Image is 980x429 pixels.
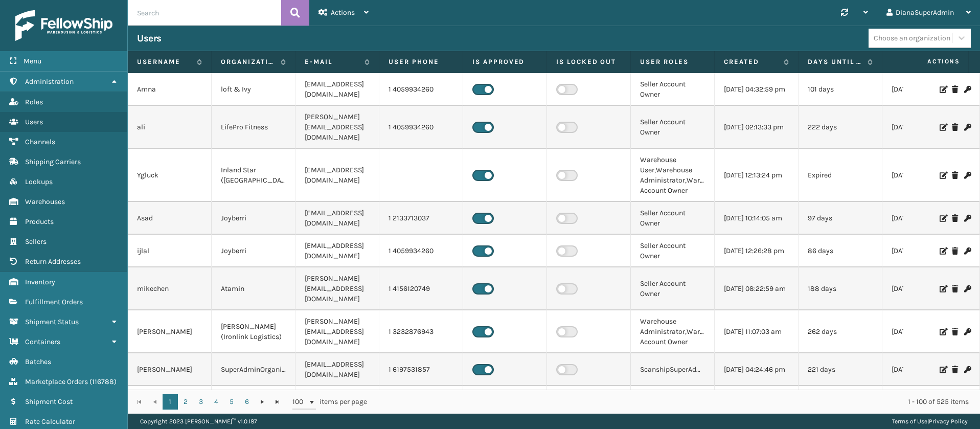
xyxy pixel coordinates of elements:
td: Ygluck [128,149,212,202]
i: Change Password [964,124,970,131]
a: Go to the next page [255,394,270,410]
td: smiller [128,386,212,419]
i: Delete [952,86,958,93]
i: Change Password [964,366,970,373]
i: Delete [952,215,958,222]
td: 1 2133713037 [379,202,463,235]
i: Change Password [964,328,970,335]
i: Edit [940,124,946,131]
td: [PERSON_NAME] [128,310,212,353]
label: Is Locked Out [556,57,621,66]
span: Go to the last page [274,398,282,406]
td: [DATE] 12:21:44 pm [882,386,966,419]
i: Edit [940,247,946,255]
td: 188 days [799,267,882,310]
span: Fulfillment Orders [25,298,83,306]
span: Shipment Status [25,318,79,326]
i: Edit [940,172,946,179]
i: Delete [952,285,958,292]
td: 1 7325519129 [379,386,463,419]
span: Inventory [25,278,55,286]
td: [DATE] 12:13:24 pm [715,149,799,202]
td: mikechen [128,267,212,310]
td: [EMAIL_ADDRESS][DOMAIN_NAME] [295,353,379,386]
div: | [892,414,968,429]
td: [DATE] 06:59:09 am [882,202,966,235]
label: E-mail [305,57,359,66]
i: Delete [952,172,958,179]
span: Lookups [25,177,53,186]
span: 100 [292,397,308,407]
label: User phone [389,57,453,66]
i: Edit [940,328,946,335]
td: [DATE] 12:26:28 pm [715,235,799,267]
td: 86 days [799,235,882,267]
a: 5 [224,394,239,410]
label: Organization [221,57,276,66]
i: Delete [952,328,958,335]
td: Expired [799,149,882,202]
a: 1 [163,394,178,410]
div: 1 - 100 of 525 items [381,397,969,407]
a: Go to the last page [270,394,285,410]
td: 97 days [799,202,882,235]
td: Warehouse User,Warehouse Administrator,Warehouse Account Owner [631,149,715,202]
label: Username [137,57,192,66]
a: 6 [239,394,255,410]
label: User Roles [640,57,705,66]
td: [DATE] 07:03:44 pm [882,235,966,267]
span: Return Addresses [25,257,81,266]
td: [PERSON_NAME][EMAIL_ADDRESS][DOMAIN_NAME] [295,106,379,149]
td: ali [128,106,212,149]
td: 262 days [799,310,882,353]
td: ScanshipSuperAdministrator [631,353,715,386]
td: [EMAIL_ADDRESS][DOMAIN_NAME] [295,149,379,202]
td: Amna [128,73,212,106]
div: Choose an organization [874,33,950,43]
a: 4 [209,394,224,410]
td: [DATE] 08:35:13 am [882,73,966,106]
td: 1 6197531857 [379,353,463,386]
td: Seller Account Owner [631,202,715,235]
a: 2 [178,394,193,410]
td: Seller Account Owner [631,386,715,419]
label: Days until password expires [808,57,862,66]
i: Change Password [964,285,970,292]
td: 1 3232876943 [379,310,463,353]
a: 3 [193,394,209,410]
td: [EMAIL_ADDRESS][DOMAIN_NAME] [295,386,379,419]
td: Seller Account Owner [631,235,715,267]
td: Joyberri [212,235,295,267]
td: LifePro Fitness [212,106,295,149]
td: Seller Account Owner [631,106,715,149]
span: Warehouses [25,197,65,206]
i: Change Password [964,86,970,93]
td: [PERSON_NAME] Brands [212,386,295,419]
td: Seller Account Owner [631,73,715,106]
p: Copyright 2023 [PERSON_NAME]™ v 1.0.187 [140,414,257,429]
td: [PERSON_NAME][EMAIL_ADDRESS][DOMAIN_NAME] [295,310,379,353]
td: [DATE] 12:51:04 pm [715,386,799,419]
td: Asad [128,202,212,235]
td: [DATE] 04:24:46 pm [715,353,799,386]
span: Actions [331,8,355,17]
label: Is Approved [472,57,537,66]
span: Marketplace Orders [25,377,88,386]
label: Last Seen [892,57,946,66]
i: Change Password [964,172,970,179]
td: loft & Ivy [212,73,295,106]
td: [DATE] 03:10:30 pm [882,267,966,310]
td: SuperAdminOrganization [212,353,295,386]
td: Inland Star ([GEOGRAPHIC_DATA]) [212,149,295,202]
td: [DATE] 11:07:03 am [715,310,799,353]
td: 1 4059934260 [379,106,463,149]
span: Channels [25,138,55,146]
i: Edit [940,366,946,373]
td: [EMAIL_ADDRESS][DOMAIN_NAME] [295,202,379,235]
td: [DATE] 04:32:59 pm [715,73,799,106]
span: Products [25,217,54,226]
td: [DATE] 08:22:59 am [715,267,799,310]
td: [EMAIL_ADDRESS][DOMAIN_NAME] [295,73,379,106]
span: Shipment Cost [25,397,73,406]
td: [DATE] 05:10:31 pm [882,353,966,386]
